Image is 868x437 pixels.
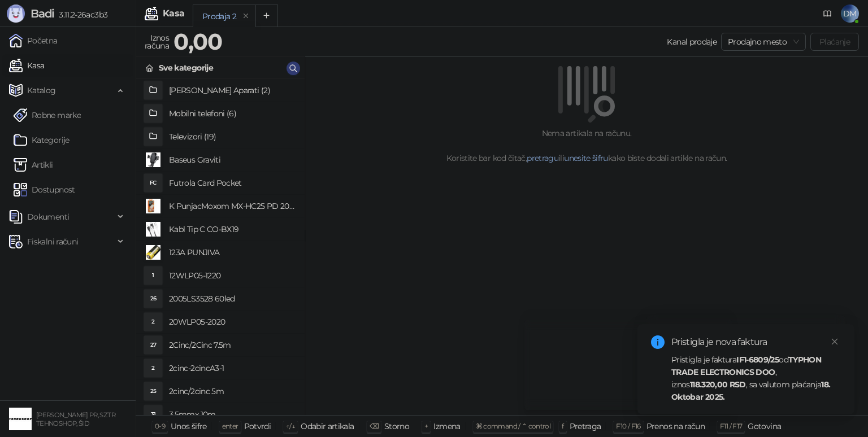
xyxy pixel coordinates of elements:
[433,419,460,434] div: Izmena
[616,422,640,430] span: F10 / F16
[667,36,717,48] div: Kanal prodaje
[720,422,742,430] span: F11 / F17
[810,33,859,51] button: Plaćanje
[564,153,608,163] a: unesite šifru
[144,151,162,169] img: Slika
[169,81,296,99] h4: [PERSON_NAME] Aparati (2)
[424,422,428,430] span: +
[144,197,162,215] img: Slika
[841,5,859,23] span: DM
[169,151,296,169] h4: Baseus Graviti
[562,422,563,430] span: f
[169,405,296,423] h4: 3.5mmx 10m
[831,338,839,346] span: close
[671,379,831,402] strong: 18. Oktobar 2025.
[202,10,236,23] div: Prodaja 2
[728,33,799,50] span: Prodajno mesto
[651,335,665,349] span: info-circle
[144,313,162,331] div: 2
[671,335,841,349] div: Pristigla je nova faktura
[169,243,296,261] h4: 123A PUNJIVA
[144,243,162,261] img: Slika
[384,419,409,434] div: Storno
[163,9,184,18] div: Kasa
[286,422,295,430] span: ↑/↓
[14,104,81,126] a: Robne marke
[144,174,162,192] div: FC
[9,29,58,52] a: Početna
[169,174,296,192] h4: Futrola Card Pocket
[169,266,296,285] h4: 12WLP05-1220
[144,266,162,285] div: 1
[301,419,354,434] div: Odabir artikala
[370,422,379,430] span: ⌫
[169,359,296,377] h4: 2cinc-2cincA3-1
[646,419,705,434] div: Prenos na račun
[169,220,296,238] h4: Kabl Tip C CO-BX19
[828,335,841,348] a: Close
[169,313,296,331] h4: 20WLP05-2020
[238,11,253,21] button: remove
[7,5,25,23] img: Logo
[159,62,213,74] div: Sve kategorije
[736,355,779,365] strong: IF1-6809/25
[527,153,558,163] a: pretragu
[169,197,296,215] h4: K PunjacMoxom MX-HC25 PD 20W
[27,79,56,102] span: Katalog
[14,158,27,172] img: Artikli
[27,230,78,253] span: Fiskalni računi
[14,129,70,151] a: Kategorije
[31,7,54,20] span: Badi
[255,5,278,27] button: Add tab
[144,405,162,423] div: 31
[169,104,296,123] h4: Mobilni telefoni (6)
[144,382,162,400] div: 25
[136,79,305,415] div: grid
[244,419,271,434] div: Potvrdi
[144,290,162,308] div: 26
[155,422,165,430] span: 0-9
[169,290,296,308] h4: 2005LS3528 60led
[476,422,551,430] span: ⌘ command / ⌃ control
[169,382,296,400] h4: 2cinc/2cinc 5m
[671,353,841,403] div: Pristigla je faktura od , iznos , sa valutom plaćanja
[144,220,162,238] img: Slika
[54,10,107,20] span: 3.11.2-26ac3b3
[222,422,238,430] span: enter
[169,128,296,146] h4: Televizori (19)
[570,419,601,434] div: Pretraga
[748,419,781,434] div: Gotovina
[818,5,836,23] a: Dokumentacija
[14,178,75,201] a: Dostupnost
[9,54,44,77] a: Kasa
[169,336,296,354] h4: 2Cinc/2Cinc 7.5m
[142,30,171,53] div: Iznos računa
[319,127,854,164] div: Nema artikala na računu. Koristite bar kod čitač, ili kako biste dodali artikle na račun.
[171,419,207,434] div: Unos šifre
[173,28,222,55] strong: 0,00
[14,154,53,176] a: ArtikliArtikli
[144,336,162,354] div: 27
[27,206,69,228] span: Dokumenti
[9,408,32,430] img: 64x64-companyLogo-68805acf-9e22-4a20-bcb3-9756868d3d19.jpeg
[144,359,162,377] div: 2
[36,411,115,427] small: [PERSON_NAME] PR, SZTR TEHNOSHOP, ŠID
[690,379,746,390] strong: 118.320,00 RSD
